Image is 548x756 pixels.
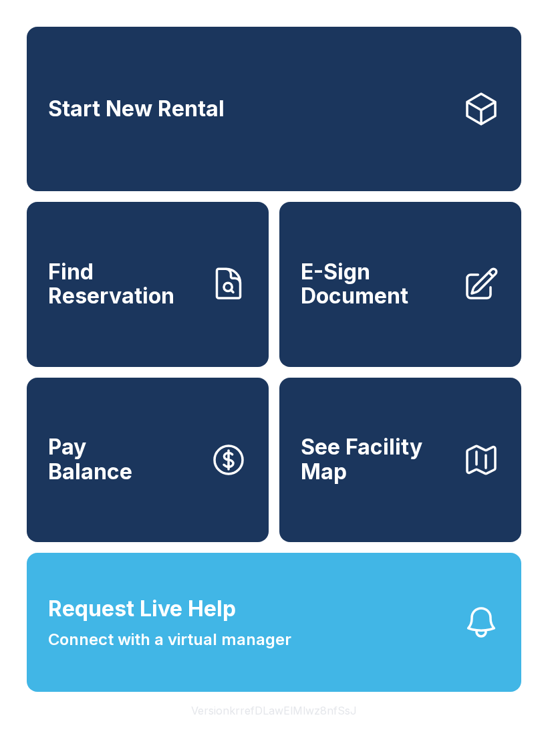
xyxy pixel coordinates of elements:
button: See Facility Map [279,378,521,542]
span: Request Live Help [48,593,236,625]
span: Pay Balance [48,435,132,484]
a: Start New Rental [27,27,521,191]
button: Request Live HelpConnect with a virtual manager [27,553,521,692]
span: Start New Rental [48,97,225,122]
button: VersionkrrefDLawElMlwz8nfSsJ [180,692,368,729]
span: See Facility Map [301,435,452,484]
span: Connect with a virtual manager [48,628,291,652]
span: Find Reservation [48,260,199,309]
button: PayBalance [27,378,269,542]
a: E-Sign Document [279,202,521,366]
a: Find Reservation [27,202,269,366]
span: E-Sign Document [301,260,452,309]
